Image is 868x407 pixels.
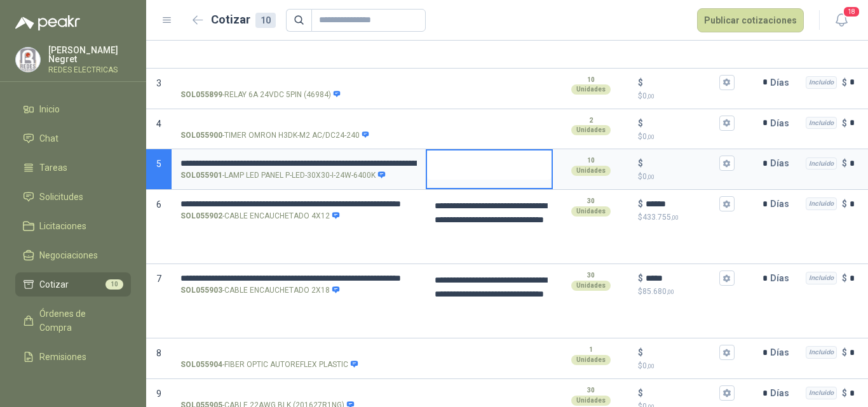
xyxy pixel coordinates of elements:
strong: SOL055899 [180,89,222,101]
p: $ [638,360,735,372]
p: 30 [587,385,595,396]
p: $ [638,386,643,400]
span: 85.680 [642,287,674,296]
strong: SOL055901 [180,170,222,182]
span: Licitaciones [39,219,86,233]
p: 10 [587,75,595,85]
p: - TIMER OMRON H3DK-M2 AC/DC24-240 [180,130,370,142]
span: 433.755 [642,213,679,222]
p: $ [842,271,847,285]
button: $$433.755,00 [719,196,735,211]
input: $$0,00 [646,159,717,168]
p: $ [638,131,735,143]
div: Unidades [571,281,611,291]
p: [PERSON_NAME] Negret [48,46,131,63]
input: SOL055899-RELAY 6A 24VDC 5PIN (46984) [180,78,417,88]
input: SOL055903-CABLE ENCAUCHETADO 2X18 [180,274,417,283]
span: 18 [843,6,860,18]
span: ,00 [647,133,654,140]
p: Días [770,150,794,176]
p: $ [842,345,847,359]
p: - CABLE ENCAUCHETADO 4X12 [180,210,340,222]
p: - RELAY 6A 24VDC 5PIN (46984) [180,89,341,101]
p: REDES ELECTRICAS [48,66,131,74]
span: Solicitudes [39,190,83,204]
p: $ [842,386,847,400]
input: $$0,00 [646,348,717,357]
span: Tareas [39,161,67,175]
span: Negociaciones [39,248,98,262]
div: Unidades [571,396,611,406]
div: Unidades [571,206,611,217]
a: Licitaciones [15,214,131,238]
div: Unidades [571,166,611,176]
input: SOL055902-CABLE ENCAUCHETADO 4X12 [180,199,417,209]
span: 0 [642,91,654,100]
input: $$0,00 [646,77,717,87]
p: $ [638,156,643,170]
span: Cotizar [39,277,69,291]
span: 6 [156,199,161,210]
a: Cotizar10 [15,272,131,297]
div: Incluido [806,157,837,170]
button: 18 [830,9,853,32]
span: ,00 [671,214,679,221]
p: $ [638,90,735,102]
a: Configuración [15,374,131,398]
span: Órdenes de Compra [39,307,119,335]
p: $ [638,271,643,285]
div: Incluido [806,117,837,130]
div: Incluido [806,197,837,210]
a: Remisiones [15,345,131,369]
p: - LAMP LED PANEL P-LED-30X30-I-24W-6400K [180,170,386,182]
p: $ [638,211,735,224]
span: Inicio [39,102,60,116]
span: 3 [156,78,161,88]
span: 4 [156,119,161,129]
input: SOL055904-FIBER OPTIC AUTOREFLEX PLASTIC [180,348,417,357]
a: Chat [15,126,131,150]
span: 5 [156,159,161,169]
p: 2 [589,116,593,126]
span: Remisiones [39,350,86,364]
input: $$433.755,00 [646,199,717,209]
span: Chat [39,131,58,145]
img: Logo peakr [15,15,80,30]
span: 0 [642,361,654,370]
span: ,00 [667,288,674,295]
span: 9 [156,389,161,399]
p: Días [770,380,794,406]
strong: SOL055903 [180,284,222,297]
div: Incluido [806,346,837,359]
p: $ [638,171,735,183]
div: Incluido [806,272,837,284]
input: $$85.680,00 [646,274,717,283]
div: Unidades [571,84,611,95]
h2: Cotizar [211,11,276,29]
span: 10 [105,279,123,290]
button: Publicar cotizaciones [697,8,804,32]
p: $ [842,116,847,130]
strong: SOL055900 [180,130,222,142]
span: ,00 [647,93,654,100]
p: 30 [587,196,595,206]
strong: SOL055902 [180,210,222,222]
p: Días [770,110,794,136]
p: $ [842,156,847,170]
span: 8 [156,348,161,358]
p: $ [842,197,847,211]
a: Tareas [15,156,131,180]
button: $$0,00 [719,116,735,131]
span: 0 [642,172,654,181]
div: Unidades [571,125,611,135]
span: ,00 [647,173,654,180]
a: Órdenes de Compra [15,302,131,340]
input: SOL055905-CABLE 22AWG BLK (201627R1NG) [180,389,417,398]
div: Incluido [806,387,837,399]
p: $ [638,76,643,90]
input: $$0,00 [646,389,717,398]
p: Días [770,191,794,217]
span: ,00 [647,363,654,370]
p: Días [770,340,794,365]
span: 0 [642,132,654,141]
